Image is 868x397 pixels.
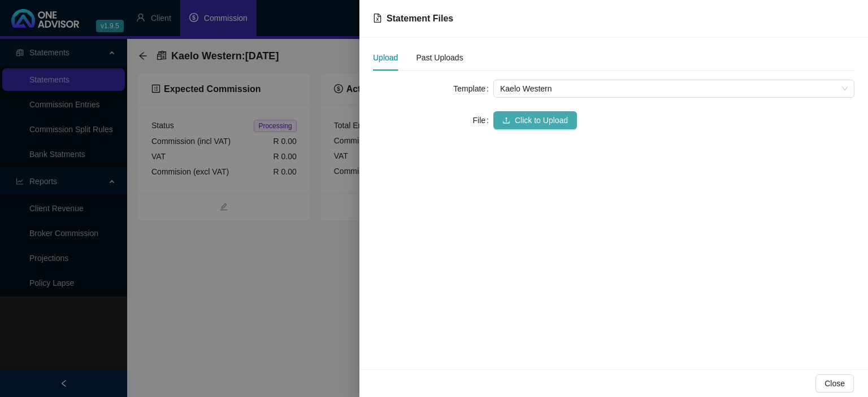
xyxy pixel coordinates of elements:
div: Upload [373,51,398,64]
button: uploadClick to Upload [493,111,577,129]
div: Past Uploads [416,51,463,64]
span: Click to Upload [515,114,568,126]
label: File [473,111,493,129]
span: file-excel [373,14,382,23]
span: Kaelo Western [500,80,848,97]
button: Close [815,374,854,392]
label: Template [453,80,493,98]
span: upload [502,116,510,124]
span: Statement Files [387,14,453,23]
span: Close [824,377,845,390]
